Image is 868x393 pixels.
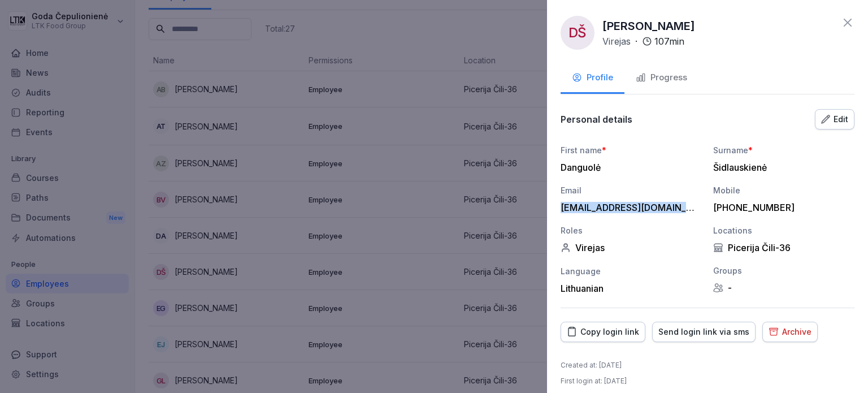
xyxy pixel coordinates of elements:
[602,34,684,48] div: ·
[561,162,696,173] div: Danguolė
[561,63,624,94] button: Profile
[561,16,594,50] div: DŠ
[561,360,622,370] p: Created at : [DATE]
[561,242,702,253] div: Virejas
[713,162,849,173] div: Šidlauskienė
[561,144,702,156] div: First name
[572,71,613,84] div: Profile
[561,322,645,342] button: Copy login link
[658,326,749,338] div: Send login link via sms
[561,376,627,386] p: First login at : [DATE]
[713,224,854,236] div: Locations
[624,63,698,94] button: Progress
[762,322,818,342] button: Archive
[602,34,631,48] p: Virejas
[654,34,684,48] p: 107 min
[636,71,687,84] div: Progress
[561,265,702,277] div: Language
[652,322,756,342] button: Send login link via sms
[769,326,811,338] div: Archive
[713,265,854,277] div: Groups
[561,202,696,213] div: [EMAIL_ADDRESS][DOMAIN_NAME]
[713,144,854,156] div: Surname
[561,224,702,236] div: Roles
[561,184,702,196] div: Email
[567,326,639,338] div: Copy login link
[815,109,854,129] button: Edit
[713,184,854,196] div: Mobile
[713,282,854,293] div: -
[713,242,854,253] div: Picerija Čili-36
[602,18,695,34] p: [PERSON_NAME]
[561,283,702,294] div: Lithuanian
[821,113,848,126] div: Edit
[713,202,849,213] div: [PHONE_NUMBER]
[561,114,632,125] p: Personal details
